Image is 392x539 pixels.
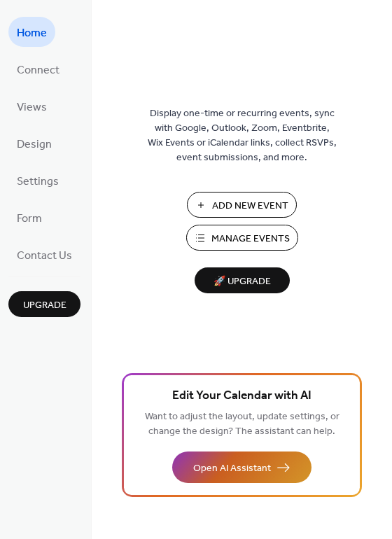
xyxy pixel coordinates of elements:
[17,22,47,44] span: Home
[212,199,288,213] span: Add New Event
[17,59,59,81] span: Connect
[193,461,271,476] span: Open AI Assistant
[17,97,47,118] span: Views
[8,239,80,269] a: Contact Us
[17,208,42,230] span: Form
[186,225,298,251] button: Manage Events
[8,202,50,232] a: Form
[8,128,60,158] a: Design
[17,171,59,192] span: Settings
[172,386,311,406] span: Edit Your Calendar with AI
[187,192,297,218] button: Add New Event
[23,298,66,313] span: Upgrade
[17,134,52,155] span: Design
[17,245,72,267] span: Contact Us
[8,291,80,317] button: Upgrade
[148,106,337,165] span: Display one-time or recurring events, sync with Google, Outlook, Zoom, Eventbrite, Wix Events or ...
[172,451,311,483] button: Open AI Assistant
[195,267,290,293] button: 🚀 Upgrade
[203,272,281,291] span: 🚀 Upgrade
[211,232,290,246] span: Manage Events
[8,91,55,121] a: Views
[8,54,68,84] a: Connect
[8,17,55,47] a: Home
[8,165,67,195] a: Settings
[145,407,339,441] span: Want to adjust the layout, update settings, or change the design? The assistant can help.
